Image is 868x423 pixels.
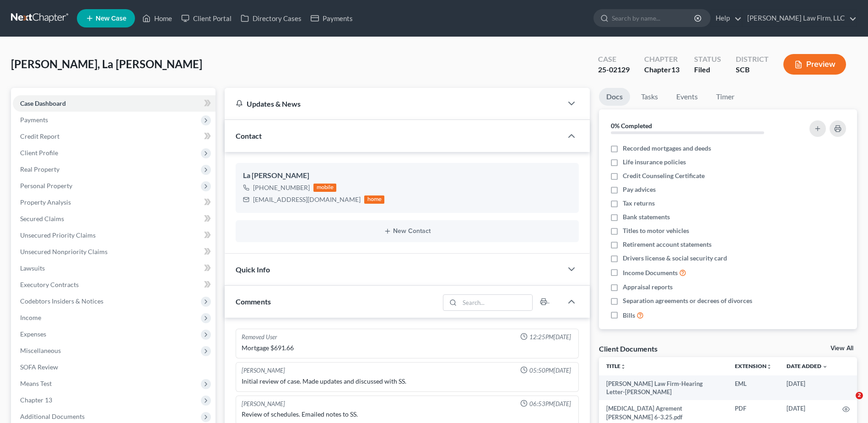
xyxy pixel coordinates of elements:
span: Quick Info [236,265,270,274]
div: 25-02129 [598,65,630,75]
div: Mortgage $691.66 [242,343,573,352]
span: Contact [236,131,262,140]
span: New Case [96,15,126,22]
span: Unsecured Nonpriority Claims [20,248,108,255]
a: Docs [599,88,630,106]
span: 05:50PM[DATE] [529,366,571,375]
div: home [364,195,384,204]
a: Executory Contracts [13,277,216,293]
div: Chapter [644,54,679,65]
i: unfold_more [620,364,626,369]
div: Review of schedules. Emailed notes to SS. [242,410,573,419]
a: Titleunfold_more [606,363,626,369]
span: Client Profile [20,149,58,157]
a: Credit Report [13,128,216,145]
a: Property Analysis [13,194,216,211]
input: Search... [459,295,532,310]
span: Lawsuits [20,264,45,272]
input: Search by name... [612,10,695,27]
td: [DATE] [779,375,835,401]
span: Unsecured Priority Claims [20,231,96,239]
span: Income [20,314,41,321]
span: Real Property [20,165,59,173]
a: Case Dashboard [13,95,216,112]
span: Property Analysis [20,198,71,206]
a: Secured Claims [13,211,216,227]
i: unfold_more [766,364,772,369]
div: Updates & News [236,99,551,108]
div: La [PERSON_NAME] [243,170,571,181]
span: Miscellaneous [20,347,61,354]
div: [PHONE_NUMBER] [253,183,310,192]
span: 2 [856,392,863,399]
div: Client Documents [599,344,658,353]
span: Pay advices [623,185,656,194]
td: [PERSON_NAME] Law Firm-Hearing Letter-[PERSON_NAME] [599,375,728,401]
div: Case [598,54,630,65]
a: View All [830,345,853,352]
span: Recorded mortgages and deeds [623,144,711,153]
span: Additional Documents [20,412,85,420]
span: Titles to motor vehicles [623,226,689,235]
a: Date Added expand_more [787,363,828,369]
span: Income Documents [623,268,678,277]
span: Executory Contracts [20,281,79,288]
a: Payments [306,10,357,27]
span: Bank statements [623,212,670,222]
a: Tasks [634,88,665,106]
span: 06:53PM[DATE] [529,400,571,408]
span: Payments [20,116,48,124]
span: Secured Claims [20,215,64,222]
a: [PERSON_NAME] Law Firm, LLC [743,10,857,27]
div: Filed [694,65,721,75]
div: District [736,54,769,65]
span: 13 [671,65,679,74]
a: Unsecured Nonpriority Claims [13,244,216,260]
span: Drivers license & social security card [623,254,727,263]
div: Status [694,54,721,65]
iframe: Intercom live chat [837,392,859,414]
span: 12:25PM[DATE] [529,333,571,342]
button: New Contact [243,228,571,235]
strong: 0% Completed [611,122,652,130]
a: SOFA Review [13,359,216,375]
a: Help [711,10,742,27]
div: [PERSON_NAME] [242,366,285,375]
span: Expenses [20,330,46,338]
span: Codebtors Insiders & Notices [20,297,103,305]
button: Preview [783,54,846,75]
span: Appraisal reports [623,282,673,292]
span: SOFA Review [20,363,58,371]
span: Separation agreements or decrees of divorces [623,296,752,305]
span: Bills [623,311,635,320]
span: Personal Property [20,182,72,190]
i: expand_more [822,364,828,369]
a: Home [138,10,177,27]
td: EML [728,375,779,401]
a: Lawsuits [13,260,216,277]
div: Chapter [644,65,679,75]
span: Retirement account statements [623,240,712,249]
a: Unsecured Priority Claims [13,227,216,244]
div: SCB [736,65,769,75]
div: Initial review of case. Made updates and discussed with SS. [242,377,573,386]
span: Means Test [20,380,52,387]
span: Case Dashboard [20,99,66,107]
div: [PERSON_NAME] [242,400,285,408]
div: [EMAIL_ADDRESS][DOMAIN_NAME] [253,195,361,204]
a: Events [669,88,705,106]
span: Credit Counseling Certificate [623,171,705,180]
a: Extensionunfold_more [735,363,772,369]
span: Tax returns [623,199,655,208]
span: Comments [236,297,271,306]
span: Life insurance policies [623,157,686,167]
a: Timer [709,88,742,106]
div: mobile [313,184,336,192]
a: Client Portal [177,10,236,27]
span: Credit Report [20,132,59,140]
div: Removed User [242,333,277,342]
span: [PERSON_NAME], La [PERSON_NAME] [11,57,202,70]
a: Directory Cases [236,10,306,27]
span: Chapter 13 [20,396,52,404]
